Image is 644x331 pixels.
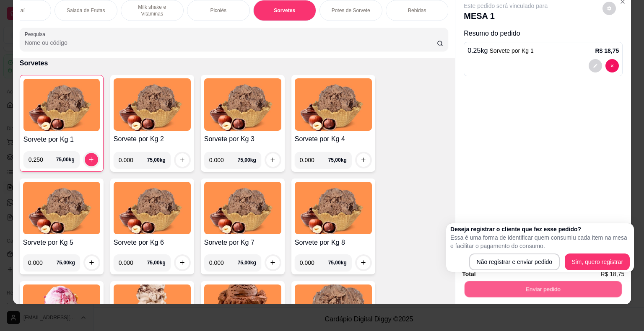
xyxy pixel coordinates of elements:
p: Milk shake e Vitaminas [128,4,177,17]
img: product-image [204,78,281,131]
span: R$ 18,75 [600,269,624,279]
span: Sorvete por Kg 1 [490,47,534,54]
p: MESA 1 [464,10,548,22]
button: increase-product-quantity [176,256,189,269]
p: R$ 18,75 [595,47,619,55]
h4: Sorvete por Kg 3 [204,134,281,144]
button: Não registrar e enviar pedido [469,253,560,270]
img: product-image [23,79,100,131]
h4: Sorvete por Kg 8 [295,238,372,248]
button: increase-product-quantity [85,256,99,269]
strong: Total [462,271,475,277]
p: Picolés [210,7,226,14]
p: Essa é uma forma de identificar quem consumiu cada item na mesa e facilitar o pagamento do consumo. [450,233,630,250]
h2: Deseja registrar o cliente que fez esse pedido? [450,225,630,233]
h4: Sorvete por Kg 1 [23,134,100,145]
p: Resumo do pedido [464,28,623,39]
button: decrease-product-quantity [589,59,602,72]
img: product-image [23,182,100,234]
button: Enviar pedido [465,281,622,297]
p: 0.25 kg [467,46,534,56]
input: Pesquisa [25,39,437,47]
input: 0.00 [209,254,238,271]
p: Açaí [15,7,25,14]
input: 0.00 [119,152,147,168]
p: Sorvetes [274,7,295,14]
img: product-image [114,182,191,234]
input: 0.00 [119,254,147,271]
input: 0.00 [29,151,56,168]
label: Pesquisa [25,31,48,38]
h4: Sorvete por Kg 2 [114,134,191,144]
input: 0.00 [209,152,238,168]
input: 0.00 [300,254,328,271]
h4: Sorvete por Kg 5 [23,238,100,248]
img: product-image [204,182,281,234]
p: Sorvetes [20,58,449,68]
button: increase-product-quantity [357,153,370,167]
input: 0.00 [28,254,57,271]
input: 0.00 [300,152,328,168]
button: increase-product-quantity [357,256,370,269]
h4: Sorvete por Kg 7 [204,238,281,248]
h4: Sorvete por Kg 4 [295,134,372,144]
img: product-image [295,182,372,234]
button: increase-product-quantity [266,153,280,167]
button: Sim, quero registrar [565,253,630,270]
button: decrease-product-quantity [602,2,616,15]
button: increase-product-quantity [266,256,280,269]
p: Salada de Frutas [67,7,105,14]
p: Este pedido será vinculado para [464,2,548,10]
img: product-image [114,78,191,131]
p: Bebidas [408,7,426,14]
p: Potes de Sorvete [332,7,370,14]
h4: Sorvete por Kg 6 [114,238,191,248]
button: increase-product-quantity [85,153,98,166]
button: increase-product-quantity [176,153,189,167]
img: product-image [295,78,372,131]
button: decrease-product-quantity [605,59,619,72]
